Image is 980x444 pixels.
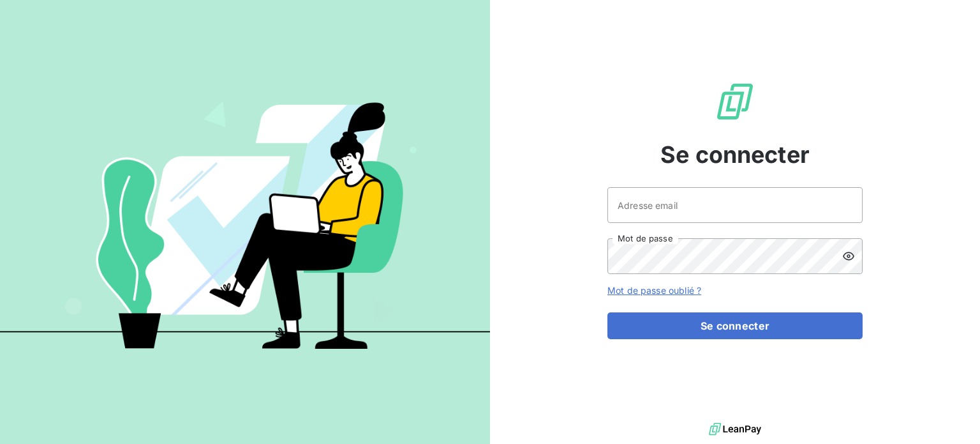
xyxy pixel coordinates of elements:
[715,81,755,122] img: Logo LeanPay
[607,187,863,223] input: placeholder
[607,312,863,339] button: Se connecter
[607,285,701,296] a: Mot de passe oublié ?
[709,420,761,439] img: logo
[660,137,810,172] span: Se connecter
